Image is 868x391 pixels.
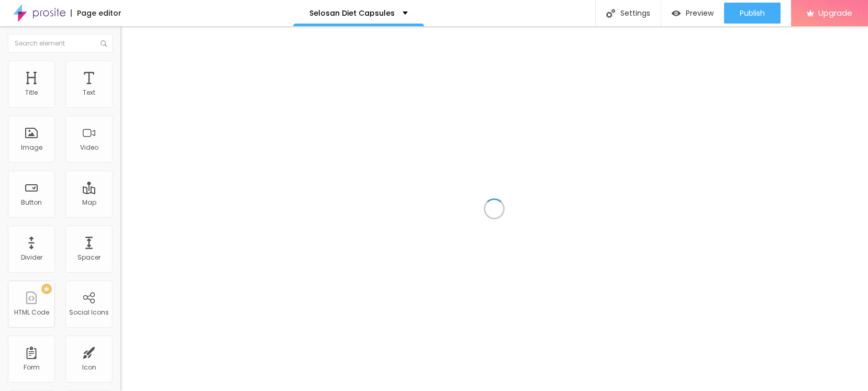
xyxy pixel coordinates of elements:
input: Search element [8,34,113,53]
div: Divider [21,254,42,261]
span: Preview [686,9,714,17]
span: Upgrade [818,8,852,17]
img: Icone [606,9,615,18]
span: Publish [740,9,765,17]
div: Icon [82,364,96,371]
div: Button [21,199,42,206]
img: Icone [101,40,107,47]
button: Publish [724,3,781,24]
div: Form [24,364,40,371]
div: Page editor [71,9,121,17]
div: Text [83,89,95,96]
img: view-1.svg [672,9,681,18]
button: Preview [661,3,724,24]
div: Title [25,89,38,96]
div: Map [82,199,96,206]
div: HTML Code [14,309,49,316]
div: Spacer [77,254,101,261]
p: Selosan Diet Capsules [309,9,395,17]
div: Social Icons [69,309,109,316]
div: Video [80,144,98,151]
div: Image [21,144,42,151]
